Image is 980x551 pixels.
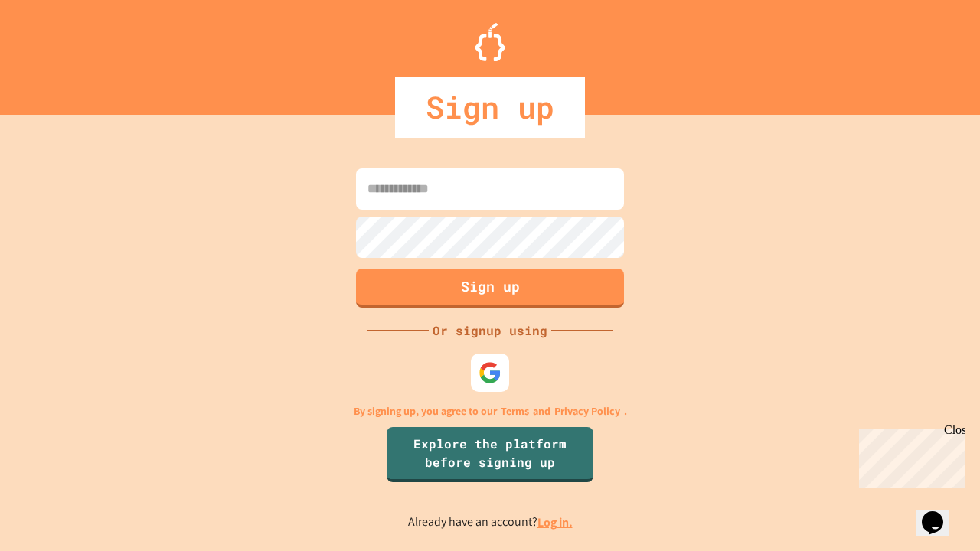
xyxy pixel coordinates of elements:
[356,269,624,308] button: Sign up
[916,490,965,536] iframe: chat widget
[475,23,505,61] img: Logo.svg
[501,403,529,419] a: Terms
[853,423,965,488] iframe: chat widget
[6,6,106,97] div: Chat with us now!Close
[408,513,573,532] p: Already have an account?
[429,321,551,340] div: Or signup using
[537,514,573,530] a: Log in.
[479,361,501,384] img: google-icon.svg
[387,427,593,482] a: Explore the platform before signing up
[354,403,627,419] p: By signing up, you agree to our and .
[395,77,585,138] div: Sign up
[554,403,620,419] a: Privacy Policy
